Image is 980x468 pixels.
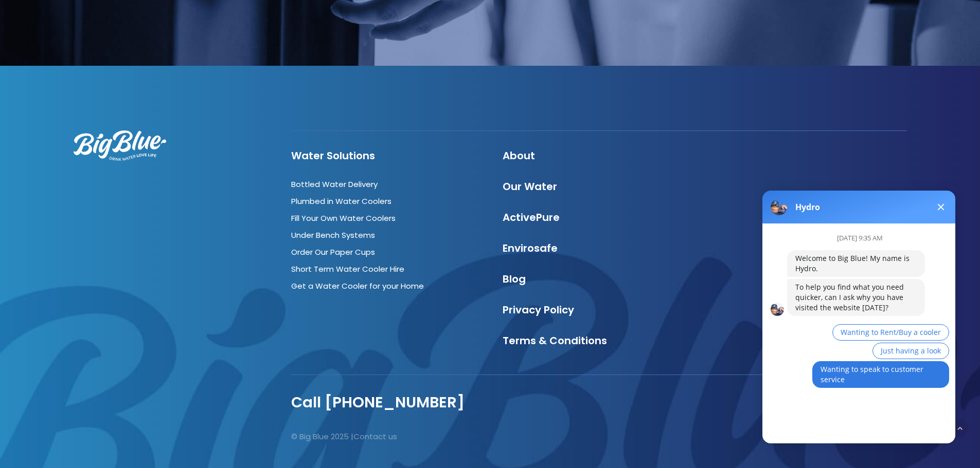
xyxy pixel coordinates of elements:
[291,179,378,190] a: Bottled Water Delivery
[291,392,465,413] a: Call [PHONE_NUMBER]
[503,272,526,286] a: Blog
[503,179,557,194] a: Our Water
[291,149,484,162] h4: Water Solutions
[291,430,590,443] p: © Big Blue 2025 |
[291,264,404,274] a: Short Term Water Cooler Hire
[291,196,391,207] a: Plumbed in Water Coolers
[503,148,535,163] a: About
[752,176,966,454] iframe: Chatbot
[291,280,424,291] a: Get a Water Cooler for your Home
[291,247,375,257] a: Order Our Paper Cups
[503,210,560,224] a: ActivePure
[503,303,574,317] a: Privacy Policy
[291,213,396,223] a: Fill Your Own Water Coolers
[503,241,558,255] a: Envirosafe
[353,431,397,442] a: Contact us
[291,230,375,240] a: Under Bench Systems
[503,333,607,348] a: Terms & Conditions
